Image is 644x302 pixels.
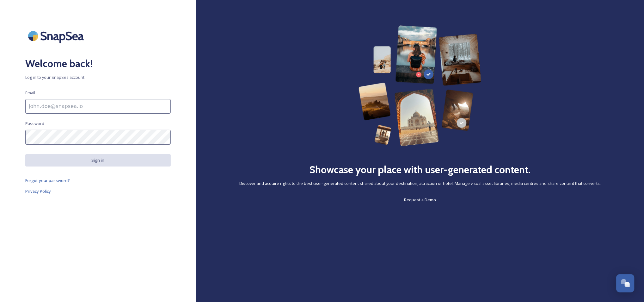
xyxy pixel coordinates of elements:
span: Discover and acquire rights to the best user-generated content shared about your destination, att... [239,180,601,186]
h2: Showcase your place with user-generated content. [310,162,531,177]
span: Privacy Policy [25,188,51,194]
h2: Welcome back! [25,56,171,71]
button: Open Chat [616,274,635,293]
span: Email [25,90,35,96]
button: Sign in [25,154,171,167]
a: Request a Demo [404,196,436,204]
img: SnapSea Logo [25,25,89,47]
span: Request a Demo [404,197,436,203]
span: Forgot your password? [25,178,70,183]
a: Forgot your password? [25,177,171,184]
input: john.doe@snapsea.io [25,99,171,114]
span: Log in to your SnapSea account [25,74,171,80]
span: Password [25,121,44,127]
a: Privacy Policy [25,187,171,195]
img: 63b42ca75bacad526042e722_Group%20154-p-800.png [359,25,481,146]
